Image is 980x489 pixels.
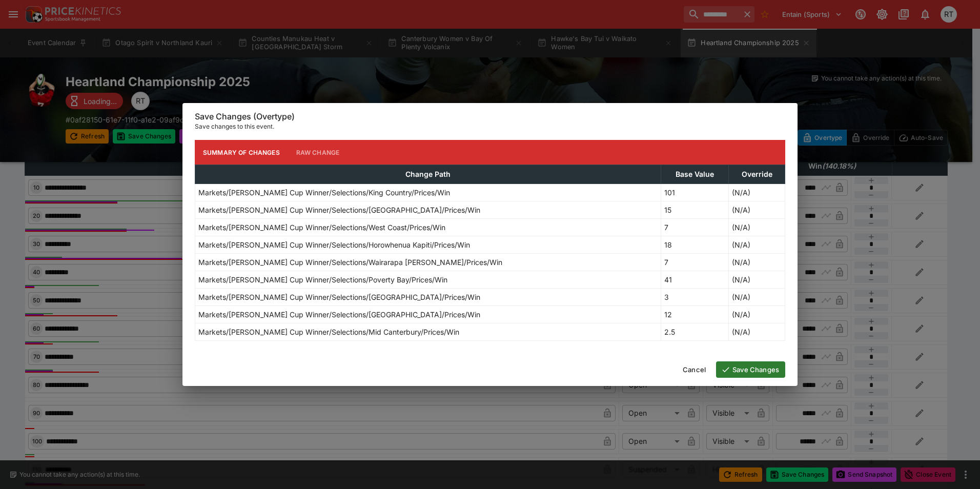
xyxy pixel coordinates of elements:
[198,292,480,302] p: Markets/[PERSON_NAME] Cup Winner/Selections/[GEOGRAPHIC_DATA]/Prices/Win
[661,254,729,271] td: 7
[729,165,785,184] th: Override
[661,219,729,236] td: 7
[729,201,785,219] td: (N/A)
[661,184,729,201] td: 101
[729,184,785,201] td: (N/A)
[729,219,785,236] td: (N/A)
[729,306,785,323] td: (N/A)
[198,274,447,285] p: Markets/[PERSON_NAME] Cup Winner/Selections/Poverty Bay/Prices/Win
[195,140,288,165] button: Summary of Changes
[661,323,729,341] td: 2.5
[661,306,729,323] td: 12
[198,257,502,268] p: Markets/[PERSON_NAME] Cup Winner/Selections/Wairarapa [PERSON_NAME]/Prices/Win
[198,239,470,250] p: Markets/[PERSON_NAME] Cup Winner/Selections/Horowhenua Kapiti/Prices/Win
[195,121,785,132] p: Save changes to this event.
[729,236,785,254] td: (N/A)
[661,201,729,219] td: 15
[288,140,348,165] button: Raw Change
[195,111,785,122] h6: Save Changes (Overtype)
[661,271,729,289] td: 41
[661,289,729,306] td: 3
[198,187,450,198] p: Markets/[PERSON_NAME] Cup Winner/Selections/King Country/Prices/Win
[729,254,785,271] td: (N/A)
[198,309,480,320] p: Markets/[PERSON_NAME] Cup Winner/Selections/[GEOGRAPHIC_DATA]/Prices/Win
[198,222,445,233] p: Markets/[PERSON_NAME] Cup Winner/Selections/West Coast/Prices/Win
[729,271,785,289] td: (N/A)
[677,361,712,378] button: Cancel
[716,361,785,378] button: Save Changes
[198,327,459,337] p: Markets/[PERSON_NAME] Cup Winner/Selections/Mid Canterbury/Prices/Win
[195,165,661,184] th: Change Path
[661,165,729,184] th: Base Value
[729,323,785,341] td: (N/A)
[198,205,480,215] p: Markets/[PERSON_NAME] Cup Winner/Selections/[GEOGRAPHIC_DATA]/Prices/Win
[729,289,785,306] td: (N/A)
[661,236,729,254] td: 18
